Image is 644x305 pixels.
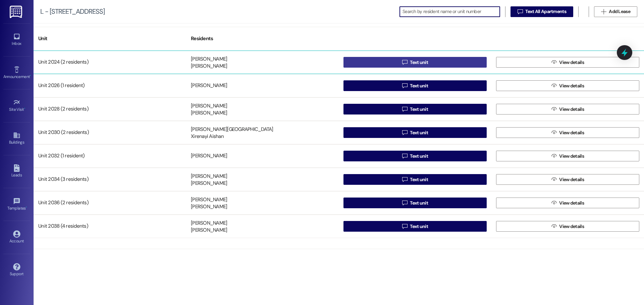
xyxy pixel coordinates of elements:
div: [PERSON_NAME] [191,56,227,63]
div: Unit 2032 (1 resident) [34,149,186,163]
button: View details [496,221,639,232]
i:  [551,130,556,135]
button: Text unit [343,127,487,138]
span: Text unit [410,106,428,113]
div: Unit 2024 (2 residents) [34,56,186,69]
a: Support [3,261,30,279]
button: Text unit [343,221,487,232]
div: [PERSON_NAME] [191,153,227,160]
div: Xirenayi Aishan [191,133,224,140]
span: View details [559,59,584,66]
div: Unit [34,30,186,47]
i:  [518,9,523,14]
button: View details [496,104,639,115]
button: Text unit [343,174,487,185]
div: [PERSON_NAME] [191,227,227,234]
button: Text unit [343,80,487,91]
a: Leads [3,162,30,180]
span: • [26,205,27,210]
div: [PERSON_NAME] [191,173,227,180]
img: ResiDesk Logo [10,6,23,18]
span: • [30,73,31,78]
span: View details [559,129,584,136]
span: View details [559,200,584,207]
div: Unit 2034 (3 residents) [34,173,186,186]
span: Text unit [410,82,428,89]
div: L - [STREET_ADDRESS] [40,8,105,15]
i:  [601,9,606,14]
span: Text unit [410,223,428,230]
button: Text unit [343,198,487,208]
div: Residents [186,30,339,47]
span: View details [559,82,584,89]
div: Unit 2038 (4 residents) [34,220,186,233]
button: Text unit [343,104,487,115]
button: View details [496,174,639,185]
span: Text unit [410,176,428,183]
button: Text unit [343,57,487,68]
button: View details [496,80,639,91]
span: View details [559,223,584,230]
i:  [551,106,556,112]
a: Site Visit • [3,97,30,115]
i:  [551,83,556,88]
div: [PERSON_NAME] [191,196,227,203]
button: Text unit [343,151,487,161]
a: Account [3,228,30,246]
div: [PERSON_NAME] [191,220,227,227]
i:  [551,60,556,65]
input: Search by resident name or unit number [402,7,500,16]
div: [PERSON_NAME] [191,102,227,109]
i:  [402,130,407,135]
i:  [402,224,407,229]
span: View details [559,153,584,160]
div: [PERSON_NAME] [191,180,227,187]
span: Text All Apartments [525,8,566,15]
div: [PERSON_NAME] [191,110,227,117]
button: Text All Apartments [511,6,573,17]
i:  [402,83,407,88]
span: Text unit [410,129,428,136]
span: Add Lease [609,8,630,15]
div: Unit 2028 (2 residents) [34,102,186,116]
a: Inbox [3,31,30,49]
div: [PERSON_NAME] [191,204,227,211]
button: View details [496,57,639,68]
i:  [402,177,407,182]
span: View details [559,176,584,183]
div: Unit 2030 (2 residents) [34,126,186,139]
button: View details [496,151,639,161]
div: [PERSON_NAME][GEOGRAPHIC_DATA] [191,126,273,133]
i:  [402,60,407,65]
div: Unit 2026 (1 resident) [34,79,186,92]
i:  [551,153,556,159]
i:  [551,200,556,206]
i:  [402,200,407,206]
span: • [24,106,25,111]
i:  [551,177,556,182]
i:  [402,106,407,112]
span: View details [559,106,584,113]
span: Text unit [410,200,428,207]
div: [PERSON_NAME] [191,63,227,70]
span: Text unit [410,59,428,66]
i:  [551,224,556,229]
a: Templates • [3,196,30,214]
span: Text unit [410,153,428,160]
a: Buildings [3,130,30,148]
i:  [402,153,407,159]
div: Unit 2036 (2 residents) [34,196,186,210]
div: [PERSON_NAME] [191,82,227,89]
button: View details [496,127,639,138]
button: View details [496,198,639,208]
button: Add Lease [594,6,637,17]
